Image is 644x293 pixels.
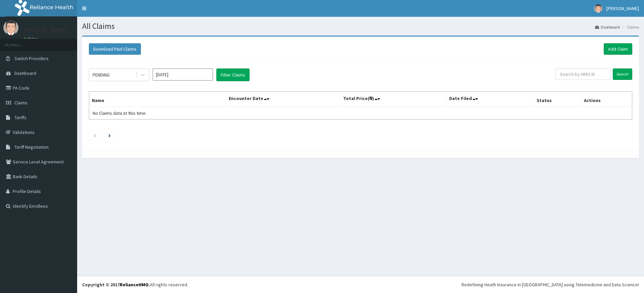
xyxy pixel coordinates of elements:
strong: Copyright © 2017 . [82,282,150,288]
a: Next page [108,132,111,138]
img: User Image [594,4,602,13]
th: Total Price(₦) [340,92,446,107]
button: Download Paid Claims [89,43,141,55]
h1: All Claims [82,22,639,31]
input: Search [613,68,632,80]
p: [PERSON_NAME] [23,27,67,33]
footer: All rights reserved. [77,276,644,293]
span: Dashboard [14,70,36,76]
span: Switch Providers [14,55,49,61]
li: Claims [621,24,639,30]
a: Online [23,37,40,41]
a: RelianceHMO [120,282,149,288]
th: Date Filed [446,92,534,107]
th: Actions [581,92,632,107]
th: Encounter Date [226,92,340,107]
div: PENDING [93,71,110,78]
input: Select Month and Year [153,68,213,81]
a: Previous page [93,132,96,138]
span: No Claims data at this time. [93,110,147,116]
a: Add Claim [604,43,632,55]
span: Tariff Negotiation [14,144,49,150]
img: User Image [3,20,18,35]
div: Redefining Heath Insurance in [GEOGRAPHIC_DATA] using Telemedicine and Data Science! [462,281,639,288]
button: Filter Claims [216,68,250,81]
span: Tariffs [14,114,26,120]
th: Status [534,92,581,107]
span: [PERSON_NAME] [606,5,639,11]
input: Search by HMO ID [555,68,610,80]
span: Claims [14,100,28,106]
a: Dashboard [595,24,620,30]
th: Name [89,92,226,107]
